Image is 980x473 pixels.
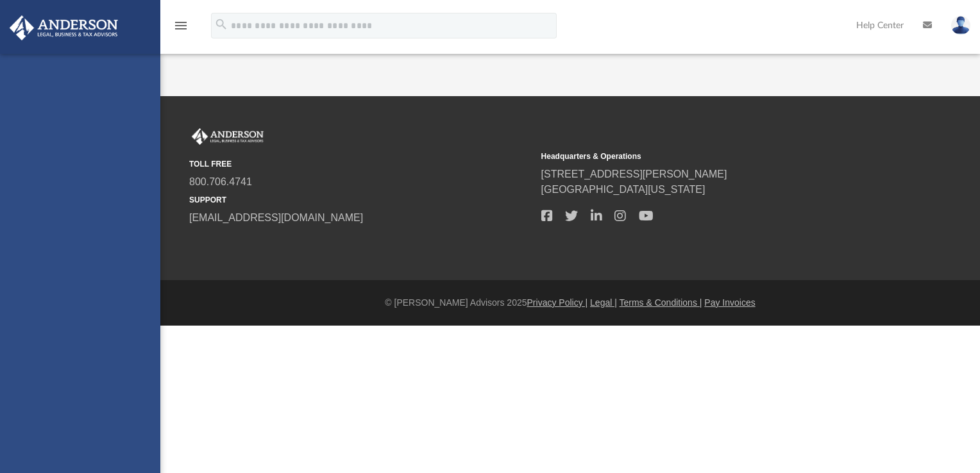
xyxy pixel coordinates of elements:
[173,18,189,33] i: menu
[6,15,122,40] img: Anderson Advisors Platinum Portal
[541,184,705,195] a: [GEOGRAPHIC_DATA][US_STATE]
[189,212,363,223] a: [EMAIL_ADDRESS][DOMAIN_NAME]
[541,169,727,179] a: [STREET_ADDRESS][PERSON_NAME]
[620,297,702,308] a: Terms & Conditions |
[160,296,980,310] div: © [PERSON_NAME] Advisors 2025
[189,176,252,187] a: 800.706.4741
[214,17,228,31] i: search
[527,297,588,308] a: Privacy Policy |
[704,297,755,308] a: Pay Invoices
[590,297,617,308] a: Legal |
[951,16,970,35] img: User Pic
[189,194,532,206] small: SUPPORT
[189,128,266,145] img: Anderson Advisors Platinum Portal
[173,24,189,33] a: menu
[541,151,884,162] small: Headquarters & Operations
[189,158,532,170] small: TOLL FREE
